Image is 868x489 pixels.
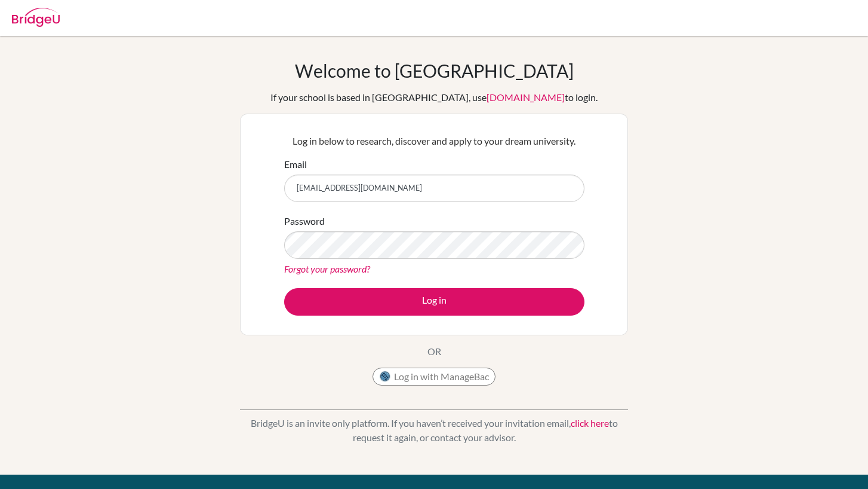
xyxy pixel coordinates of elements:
[373,368,495,386] button: Log in with ManageBac
[12,8,60,27] img: Bridge-U
[284,157,307,172] label: Email
[487,91,565,103] a: [DOMAIN_NAME]
[284,288,584,316] button: Log in
[571,417,609,429] a: click here
[284,134,584,148] p: Log in below to research, discover and apply to your dream university.
[284,263,370,274] a: Forgot your password?
[427,344,441,359] p: OR
[240,416,628,445] p: BridgeU is an invite only platform. If you haven’t received your invitation email, to request it ...
[295,60,574,81] h1: Welcome to [GEOGRAPHIC_DATA]
[284,214,325,228] label: Password
[270,90,598,105] div: If your school is based in [GEOGRAPHIC_DATA], use to login.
